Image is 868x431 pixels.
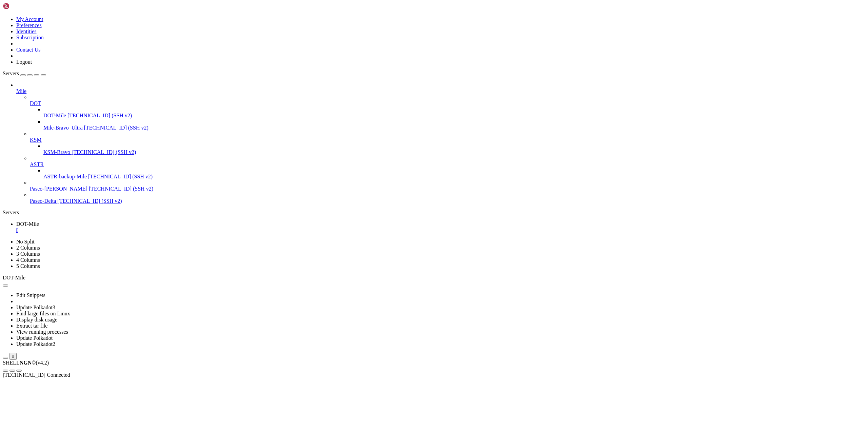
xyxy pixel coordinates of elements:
a: No Split [16,239,35,244]
a: Update Polkadot [16,335,53,341]
a: Update Polkadot2 [16,341,55,347]
a: ASTR-backup-Mile [TECHNICAL_ID] (SSH v2) [43,174,865,180]
a: Extract tar file [16,323,47,329]
a: 3 Columns [16,251,40,257]
span: DOT-Mile [43,113,66,118]
a: ASTR [30,161,865,168]
div: Servers [3,210,865,216]
a:  [16,227,865,233]
a: My Account [16,16,43,22]
li: ASTR [30,155,865,180]
span: ASTR-backup-Mile [43,174,87,179]
span: [TECHNICAL_ID] (SSH v2) [67,113,132,118]
li: Paseo-[PERSON_NAME] [TECHNICAL_ID] (SSH v2) [30,180,865,192]
a: Subscription [16,35,44,40]
span: [TECHNICAL_ID] (SSH v2) [57,198,122,204]
li: ASTR-backup-Mile [TECHNICAL_ID] (SSH v2) [43,168,865,180]
img: Shellngn [3,3,42,9]
a: Update Polkadot3 [16,305,55,310]
a: Mile [16,88,865,94]
button:  [9,353,17,360]
span: [TECHNICAL_ID] (SSH v2) [72,149,136,155]
a: DOT-Mile [16,221,865,233]
a: Paseo-[PERSON_NAME] [TECHNICAL_ID] (SSH v2) [30,186,865,192]
span: KSM [30,137,42,143]
a: Logout [16,59,32,65]
a: KSM [30,137,865,143]
li: DOT-Mile [TECHNICAL_ID] (SSH v2) [43,106,865,119]
span: ASTR [30,161,44,167]
a: 5 Columns [16,263,40,269]
a: Contact Us [16,47,41,53]
li: Mile [16,82,865,204]
div:  [12,354,14,359]
span: [TECHNICAL_ID] (SSH v2) [89,186,153,192]
li: Mile-Bravo_Ultra [TECHNICAL_ID] (SSH v2) [43,119,865,131]
a: DOT [30,100,865,106]
span: Paseo-Delta [30,198,56,204]
a: Find large files on Linux [16,311,70,316]
span: Mile-Bravo_Ultra [43,125,83,131]
a: 2 Columns [16,245,40,251]
a: DOT-Mile [TECHNICAL_ID] (SSH v2) [43,113,865,119]
a: Paseo-Delta [TECHNICAL_ID] (SSH v2) [30,198,865,204]
a: Preferences [16,22,42,28]
li: KSM [30,131,865,155]
li: DOT [30,94,865,131]
span: Mile [16,88,26,94]
span: [TECHNICAL_ID] (SSH v2) [88,174,153,179]
li: Paseo-Delta [TECHNICAL_ID] (SSH v2) [30,192,865,204]
span: Servers [3,71,19,76]
a: View running processes [16,329,68,335]
a: Servers [3,71,46,76]
span: [TECHNICAL_ID] (SSH v2) [84,125,149,131]
li: KSM-Bravo [TECHNICAL_ID] (SSH v2) [43,143,865,155]
a: KSM-Bravo [TECHNICAL_ID] (SSH v2) [43,149,865,155]
span: Paseo-[PERSON_NAME] [30,186,87,192]
a: 4 Columns [16,257,40,263]
a: Identities [16,28,37,34]
span: DOT-Mile [3,275,25,280]
a: Mile-Bravo_Ultra [TECHNICAL_ID] (SSH v2) [43,125,865,131]
span: KSM-Bravo [43,149,70,155]
span: DOT [30,100,41,106]
span: DOT-Mile [16,221,39,227]
a: Edit Snippets [16,292,45,298]
a: Display disk usage [16,317,57,322]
